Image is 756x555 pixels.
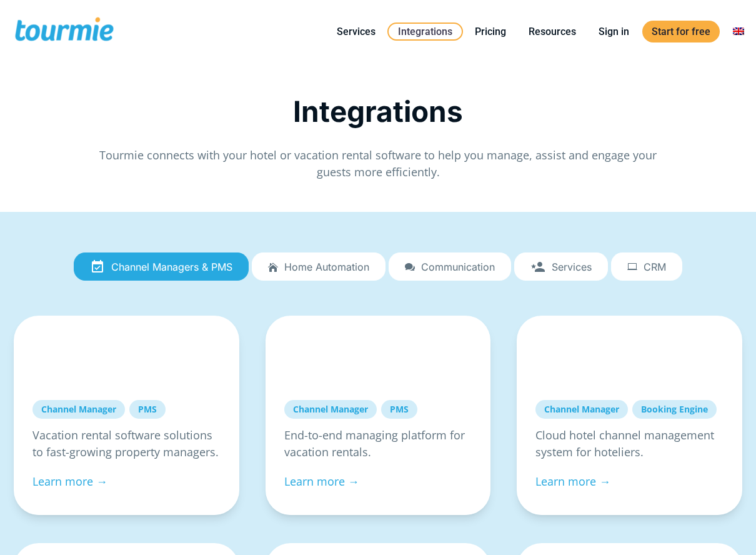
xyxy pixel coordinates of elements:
a: Learn more → [535,474,610,489]
a: Pricing [465,24,515,39]
a: PMS [381,400,417,419]
a: Learn more → [284,474,359,489]
span: Integrations [293,94,463,129]
span: Tourmie connects with your hotel or vacation rental software to help you manage, assist and engag... [99,147,657,179]
a: Services [327,24,385,39]
a: Home automation [252,252,385,281]
span: Channel Managers & PMS [111,261,232,272]
a: PMS [129,400,166,419]
a: Services [514,252,608,281]
a: Sign in [589,24,639,39]
a: Channel Manager [284,400,377,419]
p: Vacation rental software solutions to fast-growing property managers. [32,427,221,461]
span: Services [552,261,592,272]
a: Booking Engine [632,400,717,419]
span: Home automation [284,261,369,272]
a: Communication [389,252,511,281]
a: CRM [611,252,682,281]
p: End-to-end managing platform for vacation rentals. [284,427,472,461]
p: Cloud hotel channel management system for hoteliers. [535,427,724,461]
a: Channel Managers & PMS [74,252,249,281]
a: Learn more → [32,474,107,489]
a: Resources [519,24,585,39]
a: Integrations [387,22,463,41]
span: CRM [644,261,666,272]
a: Start for free [642,21,720,42]
span: Communication [421,261,495,272]
a: Channel Manager [535,400,628,419]
a: Channel Manager [32,400,125,419]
